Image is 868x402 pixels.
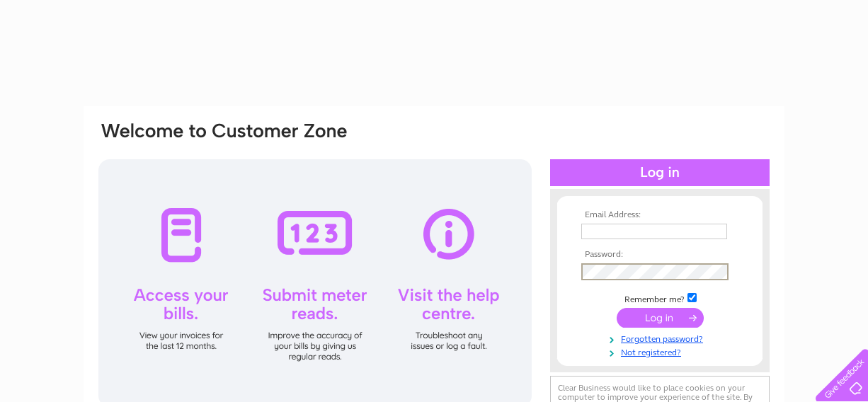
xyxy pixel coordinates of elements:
[581,331,742,345] a: Forgotten password?
[578,250,742,260] th: Password:
[581,345,742,358] a: Not registered?
[578,291,742,305] td: Remember me?
[578,210,742,220] th: Email Address:
[617,308,704,328] input: Submit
